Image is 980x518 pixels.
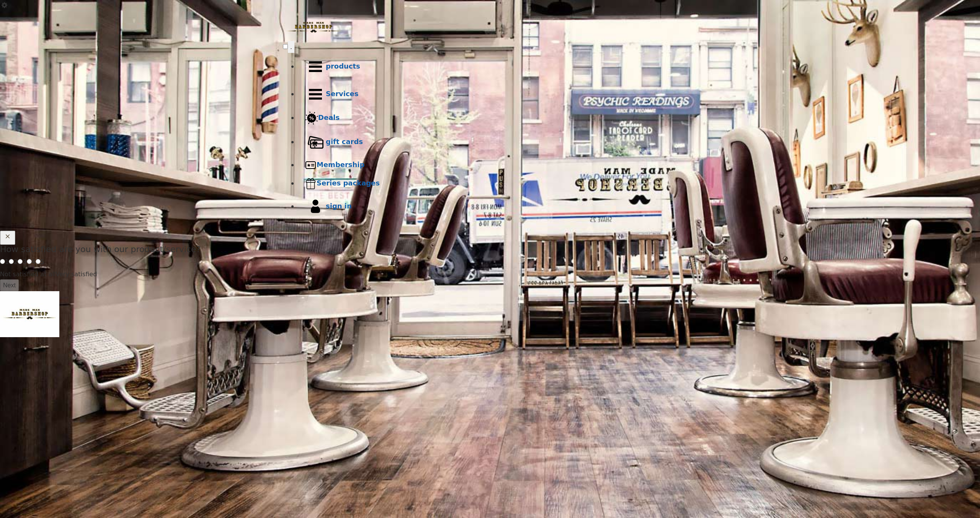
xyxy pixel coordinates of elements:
b: gift cards [326,138,363,146]
a: DealsDeals [298,108,697,128]
button: menu toggle [288,41,294,53]
b: Series packages [317,179,380,187]
img: Membership [305,159,317,171]
span: . [290,43,292,51]
a: MembershipMembership [298,156,697,174]
span: 5 [41,258,44,266]
input: 4 [27,259,32,264]
img: Gift cards [305,132,326,152]
img: sign in [305,196,326,217]
img: Series packages [305,178,317,189]
b: Deals [318,113,340,121]
a: sign insign in [298,193,697,220]
a: Gift cardsgift cards [298,128,697,156]
span: 3 [23,258,26,266]
input: 5 [36,259,41,264]
a: Series packagesSeries packages [298,174,697,193]
b: Membership [317,161,364,169]
img: Products [305,56,326,77]
span: 1 [5,258,9,266]
input: 3 [18,259,23,264]
b: products [326,62,360,70]
a: Productsproducts [298,53,697,80]
span: 4 [32,258,36,266]
img: Deals [305,111,318,125]
img: Services [305,84,326,105]
a: ServicesServices [298,80,697,108]
input: menu toggle [283,44,288,49]
span: 2 [14,258,18,266]
img: Made Man Barbershop logo [283,15,344,39]
input: 2 [9,259,14,264]
b: sign in [326,202,352,210]
span: Very satisfied [56,270,97,278]
b: Services [326,90,359,98]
